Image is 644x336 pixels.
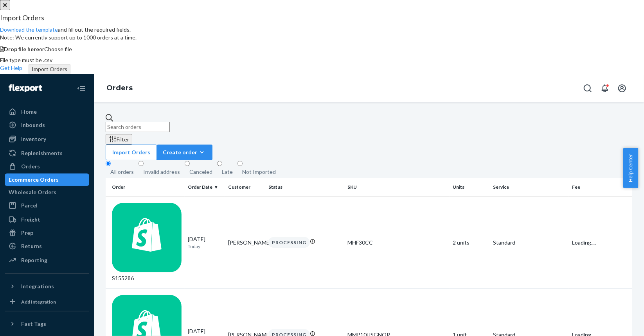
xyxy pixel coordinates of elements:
[4,46,40,52] span: Drop file here
[45,46,72,52] span: Choose file
[40,46,45,52] span: or
[623,148,638,188] button: Help Center
[29,64,70,74] button: Import Orders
